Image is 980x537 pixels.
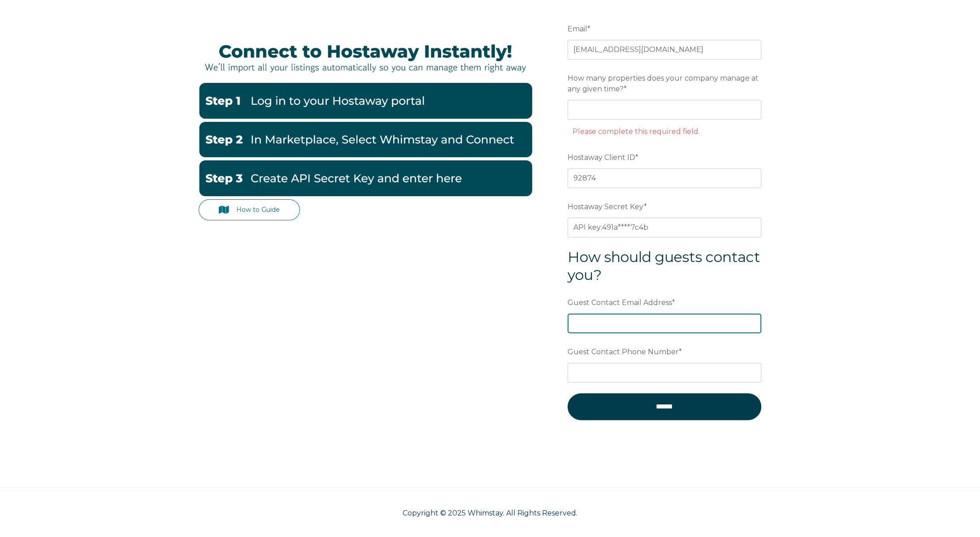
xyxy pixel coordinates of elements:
label: Please complete this required field. [572,127,700,136]
span: How many properties does your company manage at any given time? [568,71,759,96]
img: Hostaway3-1 [199,160,532,196]
a: How to Guide [199,199,300,220]
span: Email [568,22,587,36]
span: Hostaway Client ID [568,150,635,164]
span: How should guests contact you? [568,248,760,284]
img: Hostaway1 [199,83,532,119]
img: Hostaway Banner [199,34,532,80]
img: Hostaway2 [199,122,532,158]
p: Copyright © 2025 Whimstay. All Rights Reserved. [199,508,781,519]
span: Guest Contact Phone Number [568,345,679,359]
span: Guest Contact Email Address [568,296,672,309]
span: Hostaway Secret Key [568,200,644,214]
